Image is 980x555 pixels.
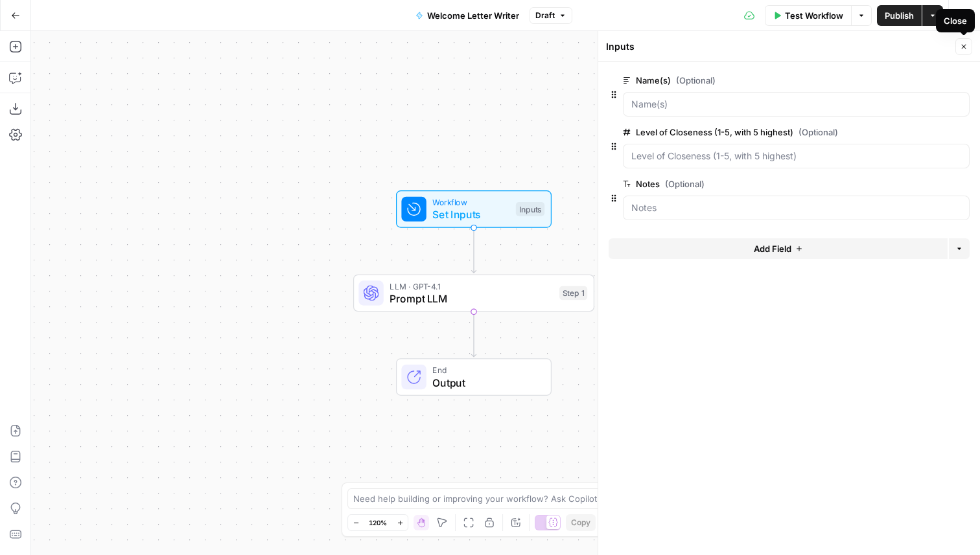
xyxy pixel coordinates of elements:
[944,14,967,27] div: Close
[432,196,509,209] span: Workflow
[631,201,961,214] input: Notes
[665,177,705,190] span: (Optional)
[623,177,896,190] label: Notes
[631,98,961,111] input: Name(s)
[353,190,594,228] div: WorkflowSet InputsInputs
[571,517,590,528] span: Copy
[471,311,476,357] g: Edge from step_1 to end
[799,126,838,139] span: (Optional)
[408,5,527,26] button: Welcome Letter Writer
[676,74,716,87] span: (Optional)
[754,242,791,255] span: Add Field
[432,375,538,391] span: Output
[516,202,544,216] div: Inputs
[609,238,948,259] button: Add Field
[623,74,896,87] label: Name(s)
[390,291,553,306] span: Prompt LLM
[530,7,572,24] button: Draft
[559,286,587,300] div: Step 1
[432,364,538,376] span: End
[535,10,555,21] span: Draft
[877,5,922,26] button: Publish
[432,207,509,222] span: Set Inputs
[369,517,387,528] span: 120%
[606,40,951,53] div: Inputs
[390,280,553,292] span: LLM · GPT-4.1
[631,150,961,163] input: Level of Closeness (1-5, with 5 highest)
[471,228,476,273] g: Edge from start to step_1
[885,9,914,22] span: Publish
[353,358,594,396] div: EndOutput
[785,9,843,22] span: Test Workflow
[623,126,896,139] label: Level of Closeness (1-5, with 5 highest)
[566,514,596,531] button: Copy
[765,5,851,26] button: Test Workflow
[353,275,594,312] div: LLM · GPT-4.1Prompt LLMStep 1
[427,9,519,22] span: Welcome Letter Writer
